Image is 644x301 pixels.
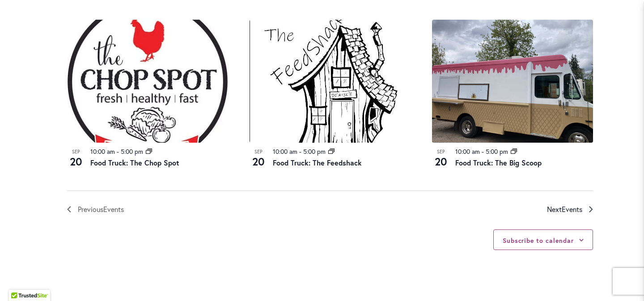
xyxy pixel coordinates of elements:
time: 10:00 am [273,147,297,156]
span: 20 [250,154,267,169]
span: Events [103,204,124,214]
span: 20 [432,154,450,169]
span: Previous [78,203,124,215]
time: 10:00 am [90,147,115,156]
span: Sep [432,148,450,156]
img: The Feedshack [250,20,411,143]
span: - [117,147,119,156]
span: - [482,147,484,156]
img: Food Truck: The Big Scoop [432,20,593,143]
a: Food Truck: The Chop Spot [90,158,179,167]
span: Sep [250,148,267,156]
a: Food Truck: The Feedshack [273,158,362,167]
button: Subscribe to calendar [503,236,574,245]
span: Sep [67,148,85,156]
time: 5:00 pm [303,147,326,156]
time: 5:00 pm [121,147,143,156]
span: 20 [67,154,85,169]
a: Next Events [547,203,593,215]
img: THE CHOP SPOT PDX – Food Truck [67,20,228,143]
span: Next [547,203,582,215]
time: 10:00 am [455,147,480,156]
span: - [299,147,301,156]
time: 5:00 pm [486,147,508,156]
a: Food Truck: The Big Scoop [455,158,542,167]
iframe: Launch Accessibility Center [7,269,32,294]
a: Previous Events [67,203,124,215]
span: Events [562,204,582,214]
